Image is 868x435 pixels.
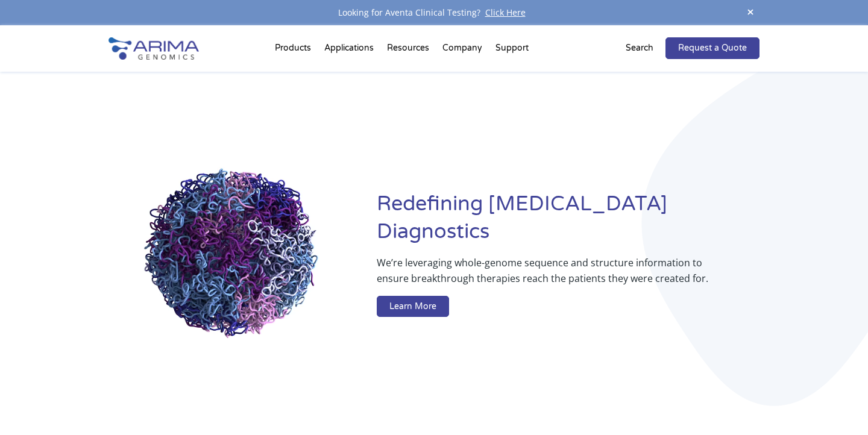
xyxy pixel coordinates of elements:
img: Arima-Genomics-logo [108,37,199,60]
a: Request a Quote [665,37,759,59]
iframe: Chat Widget [808,377,868,435]
div: Looking for Aventa Clinical Testing? [108,5,759,20]
a: Learn More [377,296,449,318]
a: Click Here [480,7,530,18]
p: Search [626,40,653,56]
p: We’re leveraging whole-genome sequence and structure information to ensure breakthrough therapies... [377,255,711,296]
h1: Redefining [MEDICAL_DATA] Diagnostics [377,190,759,255]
